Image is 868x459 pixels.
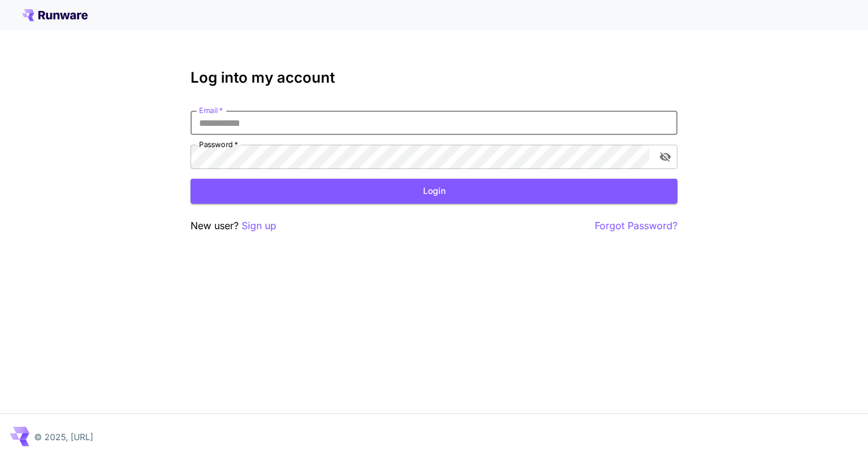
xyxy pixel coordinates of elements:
[595,218,677,233] button: Forgot Password?
[654,146,676,168] button: toggle password visibility
[34,430,93,443] p: © 2025, [URL]
[191,69,677,86] h3: Log into my account
[199,139,238,150] label: Password
[191,218,276,233] p: New user?
[199,105,223,116] label: Email
[242,218,276,233] button: Sign up
[191,179,677,204] button: Login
